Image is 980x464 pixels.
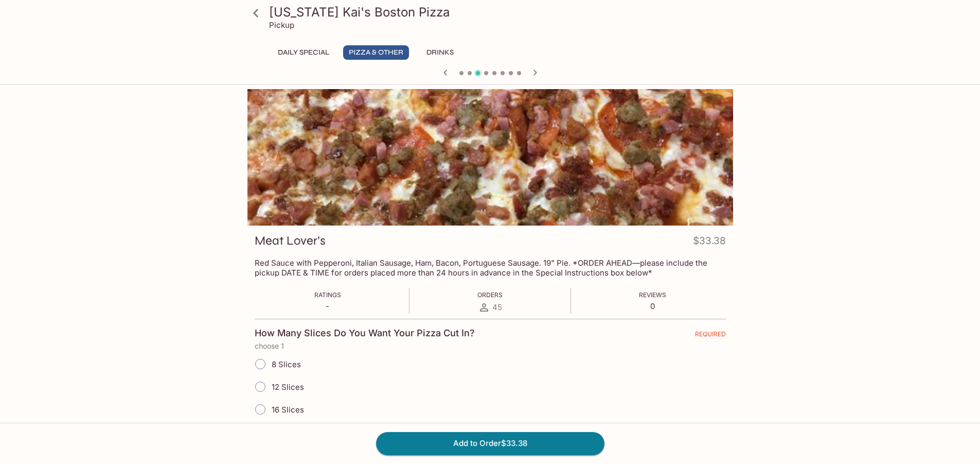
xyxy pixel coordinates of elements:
h4: How Many Slices Do You Want Your Pizza Cut In? [255,328,475,339]
div: Meat Lover’s [247,89,733,226]
span: Ratings [314,291,341,299]
span: 12 Slices [272,382,304,392]
span: 8 Slices [272,359,301,369]
button: Drinks [417,45,464,60]
button: Add to Order$33.38 [376,432,604,455]
span: 16 Slices [272,405,304,415]
h3: [US_STATE] Kai's Boston Pizza [269,4,729,20]
span: Reviews [639,291,666,299]
p: 0 [639,301,666,311]
button: Daily Special [272,45,335,60]
p: - [314,301,341,311]
h3: Meat Lover’s [255,233,326,249]
h4: $33.38 [693,233,726,253]
span: 45 [492,302,502,312]
button: Pizza & Other [343,45,409,60]
p: Red Sauce with Pepperoni, Italian Sausage, Ham, Bacon, Portuguese Sausage. 19" Pie. *ORDER AHEAD—... [255,258,726,278]
span: REQUIRED [695,330,726,342]
span: Orders [477,291,503,299]
p: choose 1 [255,342,726,350]
p: Pickup [269,20,294,30]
